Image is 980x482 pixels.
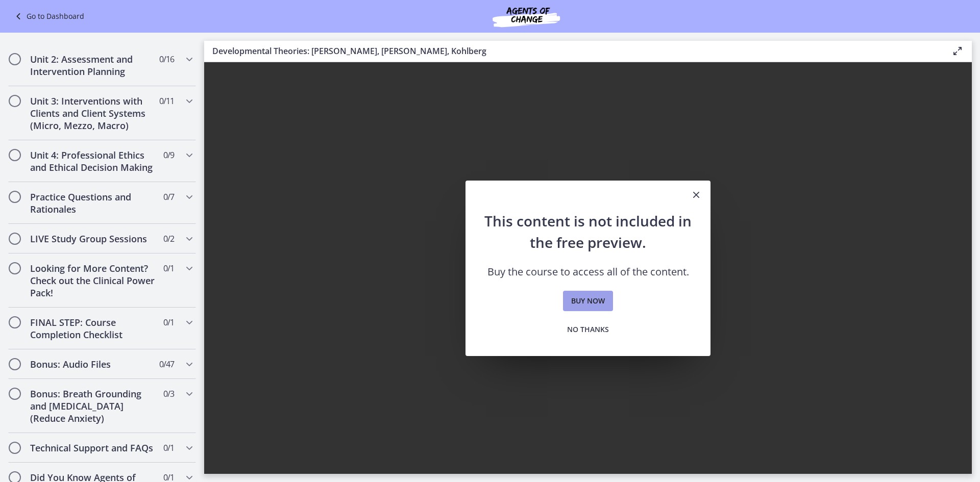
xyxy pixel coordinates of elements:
h2: Looking for More Content? Check out the Clinical Power Pack! [30,262,155,299]
span: 0 / 9 [163,149,174,161]
a: Go to Dashboard [12,10,84,22]
h2: Unit 2: Assessment and Intervention Planning [30,53,155,78]
h3: Developmental Theories: [PERSON_NAME], [PERSON_NAME], Kohlberg [212,45,935,57]
span: No thanks [567,323,609,336]
button: No thanks [559,319,617,340]
h2: FINAL STEP: Course Completion Checklist [30,316,155,341]
img: Agents of Change Social Work Test Prep [465,4,587,29]
span: 0 / 1 [163,262,174,274]
span: 0 / 11 [159,95,174,107]
span: 0 / 2 [163,233,174,245]
span: 0 / 3 [163,388,174,400]
h2: Bonus: Breath Grounding and [MEDICAL_DATA] (Reduce Anxiety) [30,388,155,424]
span: Buy now [571,295,605,307]
h2: LIVE Study Group Sessions [30,233,155,245]
button: Close [682,181,710,210]
h2: Technical Support and FAQs [30,442,155,454]
span: 0 / 1 [163,442,174,454]
a: Buy now [563,291,613,311]
span: 0 / 7 [163,191,174,203]
h2: This content is not included in the free preview. [482,210,694,253]
p: Buy the course to access all of the content. [482,265,694,278]
span: 0 / 47 [159,358,174,370]
span: 0 / 1 [163,316,174,328]
span: 0 / 16 [159,53,174,65]
h2: Practice Questions and Rationales [30,191,155,215]
h2: Unit 3: Interventions with Clients and Client Systems (Micro, Mezzo, Macro) [30,95,155,132]
h2: Bonus: Audio Files [30,358,155,370]
h2: Unit 4: Professional Ethics and Ethical Decision Making [30,149,155,173]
